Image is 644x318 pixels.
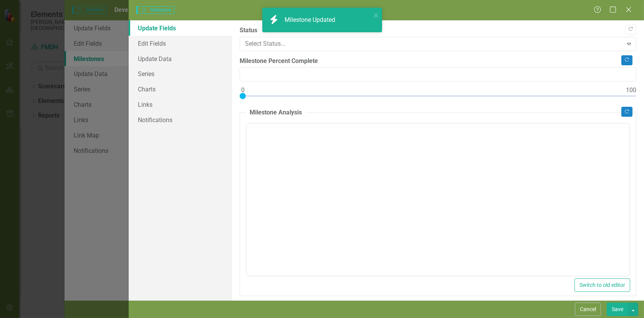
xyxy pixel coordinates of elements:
label: Status [240,26,636,35]
button: Switch to old editor [574,278,630,292]
span: Milestone [136,6,174,14]
legend: Milestone Analysis [246,108,306,117]
a: Charts [129,81,232,97]
div: Milestone Updated [285,16,337,25]
a: Links [129,97,232,112]
button: close [374,11,379,20]
button: Save [607,303,628,316]
a: Notifications [129,112,232,128]
iframe: Rich Text Area [247,127,629,276]
a: Update Data [129,51,232,66]
a: Edit Fields [129,36,232,51]
button: Cancel [575,303,601,316]
label: Milestone Percent Complete [240,57,636,66]
a: Update Fields [129,20,232,36]
a: Series [129,66,232,81]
